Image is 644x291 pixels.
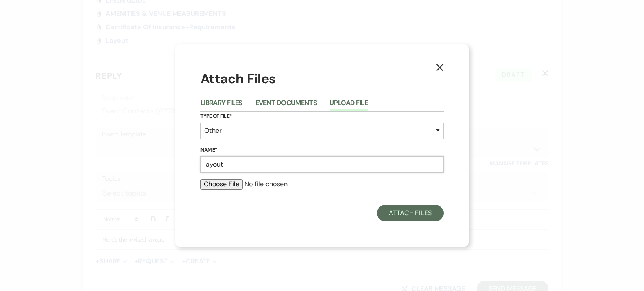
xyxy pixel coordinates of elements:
button: Upload File [330,100,368,111]
button: Library Files [200,100,243,111]
label: Name* [200,146,444,155]
label: Type of File* [200,112,444,121]
h1: Attach Files [200,70,444,88]
button: Attach Files [377,205,444,221]
button: Event Documents [255,100,317,111]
